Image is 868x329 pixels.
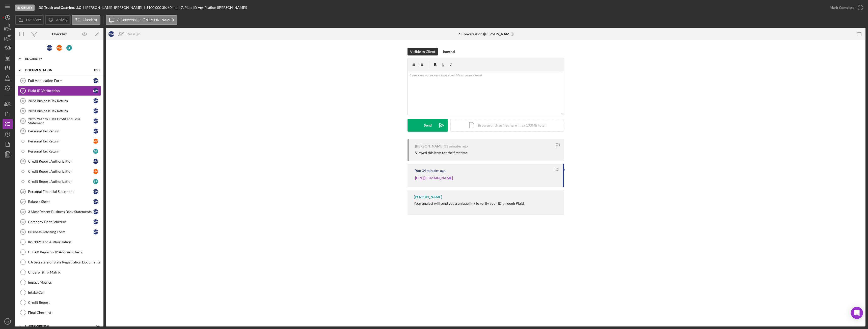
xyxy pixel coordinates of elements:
div: Full Application Form [28,79,93,83]
div: Final Checklist [28,311,101,315]
b: BG Truck and Catering, LLC [39,6,81,10]
div: Your analyst will send you a unique link to verify your ID through Plaid. [414,201,525,205]
time: 2025-09-27 00:11 [422,169,446,173]
div: 3 Most Recent Business Bank Statements [28,210,93,214]
tspan: 16 [21,220,24,223]
a: Impact Metrics [18,277,101,287]
a: 16Company Debt ScheduleMM [18,217,101,227]
label: Overview [26,18,41,22]
div: [PERSON_NAME] [414,195,442,199]
div: Mark Complete [830,3,854,13]
button: Mark Complete [825,3,865,13]
span: $100,000 [146,5,161,10]
a: 153 Most Recent Business Bank StatementsMM [18,207,101,217]
div: Internal [443,48,455,55]
div: M M [93,219,98,224]
a: Underwriting Matrix [18,267,101,277]
div: Visible to Client [410,48,435,55]
div: Business Advising Form [28,230,93,234]
tspan: 7 [22,89,24,92]
div: You [415,169,421,173]
div: M M [93,209,98,214]
div: Balance Sheet [28,200,93,204]
button: Internal [440,48,458,55]
div: Eligibility [25,57,97,60]
div: M M [93,78,98,83]
a: CLEAR Report & IP Address Check [18,247,101,257]
a: Credit Report AuthorizationMM [18,166,101,176]
div: Underwriting Matrix [28,270,101,274]
div: S F [93,149,98,154]
div: 0 / 24 [91,69,100,72]
time: 2025-09-27 00:15 [444,144,468,148]
a: 82023 Business Tax ReturnMM [18,96,101,106]
div: M M [93,139,98,144]
a: 6Full Application FormMM [18,76,101,86]
div: Personal Tax Return [28,139,93,143]
div: Personal Tax Return [28,129,93,133]
div: M M [93,118,98,124]
div: IRS 8821 and Authorization [28,240,101,244]
label: 7. Conversation ([PERSON_NAME]) [117,18,174,22]
tspan: 13 [21,190,24,193]
a: 11Personal Tax ReturnMM [18,126,101,136]
a: Personal Tax ReturnMM [18,136,101,146]
div: Reassign [127,29,140,39]
div: 2023 Business Tax Return [28,99,93,103]
div: M M [108,31,114,37]
button: Visible to Client [408,48,438,55]
div: 60 mo [168,6,177,10]
div: M M [47,45,52,51]
div: M M [93,189,98,194]
div: M M [93,88,98,93]
tspan: 8 [22,99,24,102]
a: 7Plaid ID VerificationMM [18,86,101,96]
div: M M [93,108,98,113]
div: [PERSON_NAME] [415,144,443,148]
tspan: 14 [21,200,24,203]
div: Eligibility [15,5,35,11]
div: Underwriting [25,325,87,328]
tspan: 15 [21,210,24,213]
a: 13Personal Financial StatementMM [18,187,101,197]
a: 92024 Business Tax ReturnMM [18,106,101,116]
tspan: 6 [22,79,24,82]
tspan: 11 [21,130,24,133]
div: CA Secretary of State Registration Documents [28,260,101,264]
div: 2024 Business Tax Return [28,109,93,113]
button: MMReassign [106,29,145,39]
a: CA Secretary of State Registration Documents [18,257,101,267]
div: Send [424,119,432,132]
div: S F [93,179,98,184]
div: M M [93,199,98,204]
div: 7. Plaid ID Verification ([PERSON_NAME]) [181,6,247,10]
a: 102025 Year to Date Profit and Loss StatementMM [18,116,101,126]
div: S F [66,45,72,51]
button: Send [408,119,448,132]
div: 2025 Year to Date Profit and Loss Statement [28,117,93,125]
div: M M [93,129,98,134]
div: M M [93,229,98,234]
a: IRS 8821 and Authorization [18,237,101,247]
div: 0 / 6 [91,325,100,328]
button: Activity [45,15,70,25]
div: M M [93,98,98,103]
div: Checklist [52,32,67,36]
a: Credit Report AuthorizationSF [18,176,101,187]
label: Checklist [83,18,97,22]
button: Overview [15,15,44,25]
div: Open Intercom Messenger [851,307,863,319]
a: 12Credit Report AuthorizationMM [18,156,101,166]
tspan: 10 [21,119,24,123]
a: Credit Report [18,297,101,308]
a: Intake Call [18,287,101,297]
div: Plaid ID Verification [28,89,93,93]
tspan: 12 [21,160,24,163]
div: M M [93,169,98,174]
a: 17Business Advising FormMM [18,227,101,237]
a: 14Balance SheetMM [18,197,101,207]
label: Activity [56,18,67,22]
text: LW [6,320,10,323]
tspan: 17 [21,230,24,233]
div: Intake Call [28,290,101,294]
